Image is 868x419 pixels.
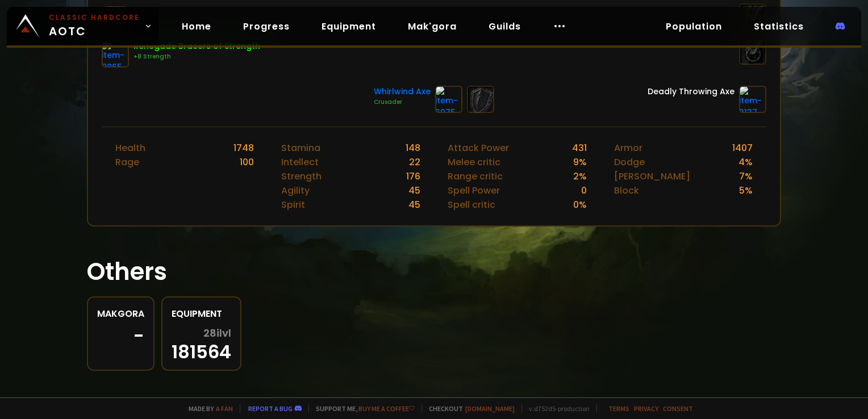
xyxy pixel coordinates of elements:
div: +8 Strength [133,52,260,61]
div: Range critic [448,169,503,183]
div: - [97,328,144,345]
a: [DOMAIN_NAME] [465,404,515,413]
div: 2 % [573,169,587,183]
div: 45 [408,183,420,198]
div: Spell critic [448,198,495,212]
span: Checkout [422,404,515,413]
div: 1407 [732,141,753,155]
a: Report a bug [248,404,293,413]
div: Attack Power [448,141,509,155]
div: 5 % [739,183,753,198]
a: Population [657,15,731,38]
div: Crusader [374,98,431,107]
div: 7 % [739,169,753,183]
div: Rage [115,155,139,169]
div: 181564 [172,328,231,361]
a: Buy me a coffee [358,404,415,413]
div: 9 % [573,155,587,169]
a: Equipment28ilvl181564 [161,296,241,371]
div: Agility [281,183,310,198]
a: a fan [216,404,233,413]
div: 45 [408,198,420,212]
div: Whirlwind Axe [374,86,431,98]
a: Guilds [479,15,530,38]
a: Equipment [312,15,385,38]
span: AOTC [49,12,140,40]
a: Mak'gora [399,15,466,38]
h1: Others [87,254,781,290]
a: Terms [608,404,629,413]
div: 148 [406,141,420,155]
div: Spirit [281,198,305,212]
a: Statistics [745,15,813,38]
div: 1748 [233,141,254,155]
div: 4 % [738,155,753,169]
span: 28 ilvl [203,328,231,339]
img: item-9865 [102,40,129,68]
div: Makgora [97,307,144,321]
div: Dodge [614,155,645,169]
div: Health [115,141,145,155]
a: Progress [234,15,299,38]
div: Strength [281,169,322,183]
div: Deadly Throwing Axe [648,86,735,98]
a: Makgora- [87,296,155,371]
small: Classic Hardcore [49,12,140,23]
div: 22 [409,155,420,169]
div: 0 [581,183,587,198]
div: 176 [406,169,420,183]
span: Support me, [308,404,415,413]
a: Privacy [634,404,658,413]
div: Armor [614,141,642,155]
div: 100 [240,155,254,169]
div: Equipment [172,307,231,321]
div: 431 [572,141,587,155]
img: item-3137 [739,86,766,113]
div: Stamina [281,141,320,155]
div: Intellect [281,155,319,169]
span: v. d752d5 - production [521,404,590,413]
div: Melee critic [448,155,500,169]
span: Made by [182,404,233,413]
a: Home [173,15,220,38]
div: Block [614,183,639,198]
a: Consent [663,404,693,413]
a: Classic HardcoreAOTC [7,7,159,45]
div: Spell Power [448,183,500,198]
img: item-6975 [435,86,462,113]
div: 0 % [573,198,587,212]
div: [PERSON_NAME] [614,169,690,183]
